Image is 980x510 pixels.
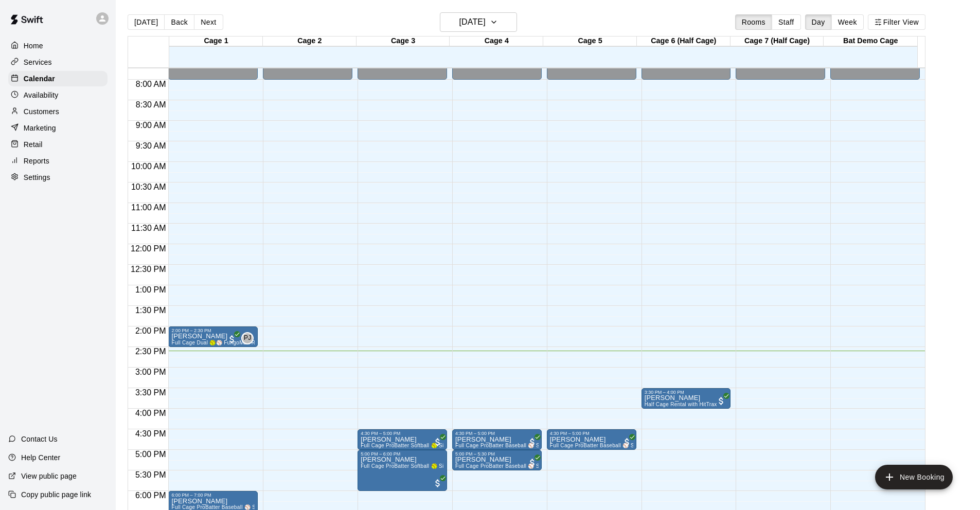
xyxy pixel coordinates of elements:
[129,183,169,191] span: 10:30 AM
[8,137,108,152] a: Retail
[21,452,60,463] p: Help Center
[133,141,169,150] span: 9:30 AM
[637,37,730,46] div: Cage 6 (Half Cage)
[24,156,49,166] p: Reports
[8,54,108,70] a: Services
[433,478,443,488] span: All customers have paid
[129,203,169,212] span: 11:00 AM
[8,170,108,185] a: Settings
[171,493,255,498] div: 6:00 PM – 7:00 PM
[433,437,443,447] span: All customers have paid
[361,451,444,457] div: 5:00 PM – 6:00 PM
[133,409,169,417] span: 4:00 PM
[133,326,169,335] span: 2:00 PM
[128,265,168,274] span: 12:30 PM
[735,14,772,30] button: Rooms
[358,450,447,491] div: 5:00 PM – 6:00 PM: Rebecca Baggett
[358,429,447,450] div: 4:30 PM – 5:00 PM: Sterling Chaffins
[645,390,728,395] div: 3:30 PM – 4:00 PM
[527,437,538,447] span: All customers have paid
[772,14,801,30] button: Staff
[361,431,444,436] div: 4:30 PM – 5:00 PM
[455,431,539,436] div: 4:30 PM – 5:00 PM
[24,106,59,117] p: Customers
[622,437,632,447] span: All customers have paid
[263,37,357,46] div: Cage 2
[194,14,223,30] button: Next
[455,463,590,469] span: Full Cage ProBatter Baseball ⚾ Simulator with HItTrax
[459,15,486,29] h6: [DATE]
[452,429,542,450] div: 4:30 PM – 5:00 PM: Ryan Beathe
[24,90,59,100] p: Availability
[440,12,517,32] button: [DATE]
[164,14,194,30] button: Back
[168,326,258,347] div: 2:00 PM – 2:30 PM: Full Cage Dual 🥎⚾ FungoMan Rental (No HitTrax)
[24,139,43,150] p: Retail
[452,450,542,470] div: 5:00 PM – 5:30 PM: Sterling Chaffins
[24,57,52,67] p: Services
[133,450,169,459] span: 5:00 PM
[450,37,543,46] div: Cage 4
[550,431,633,436] div: 4:30 PM – 5:00 PM
[24,123,56,133] p: Marketing
[241,332,254,344] div: Presley Jantzi
[550,443,685,448] span: Full Cage ProBatter Baseball ⚾ Simulator with HItTrax
[8,87,108,103] a: Availability
[133,285,169,294] span: 1:00 PM
[8,104,108,119] a: Customers
[8,153,108,169] a: Reports
[24,172,50,183] p: Settings
[244,333,252,343] span: PJ
[361,443,493,448] span: Full Cage ProBatter Softball 🥎 Simulator with HItTrax
[129,162,169,171] span: 10:00 AM
[133,470,169,479] span: 5:30 PM
[133,80,169,88] span: 8:00 AM
[8,120,108,136] a: Marketing
[357,37,450,46] div: Cage 3
[171,504,306,510] span: Full Cage ProBatter Baseball ⚾ Simulator with HItTrax
[8,38,108,53] a: Home
[171,340,298,345] span: Full Cage Dual 🥎⚾ FungoMan Rental (No HitTrax)
[805,14,832,30] button: Day
[645,402,717,407] span: Half Cage Rental with HitTrax
[171,328,255,333] div: 2:00 PM – 2:30 PM
[128,244,168,253] span: 12:00 PM
[875,465,953,489] button: add
[642,388,731,409] div: 3:30 PM – 4:00 PM: Kevin Hord
[133,491,169,500] span: 6:00 PM
[527,458,538,468] span: All customers have paid
[129,224,169,232] span: 11:30 AM
[831,14,864,30] button: Week
[133,388,169,397] span: 3:30 PM
[133,100,169,109] span: 8:30 AM
[245,332,254,344] span: Presley Jantzi
[24,41,43,51] p: Home
[133,121,169,130] span: 9:00 AM
[133,368,169,376] span: 3:00 PM
[21,489,91,500] p: Copy public page link
[824,37,917,46] div: Bat Demo Cage
[133,429,169,438] span: 4:30 PM
[21,434,58,444] p: Contact Us
[455,451,539,457] div: 5:00 PM – 5:30 PM
[24,74,55,84] p: Calendar
[8,71,108,86] a: Calendar
[133,347,169,356] span: 2:30 PM
[868,14,925,30] button: Filter View
[227,334,237,344] span: All customers have paid
[133,306,169,315] span: 1:30 PM
[543,37,637,46] div: Cage 5
[169,37,263,46] div: Cage 1
[455,443,590,448] span: Full Cage ProBatter Baseball ⚾ Simulator with HItTrax
[21,471,77,481] p: View public page
[547,429,636,450] div: 4:30 PM – 5:00 PM: Ryan Beathe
